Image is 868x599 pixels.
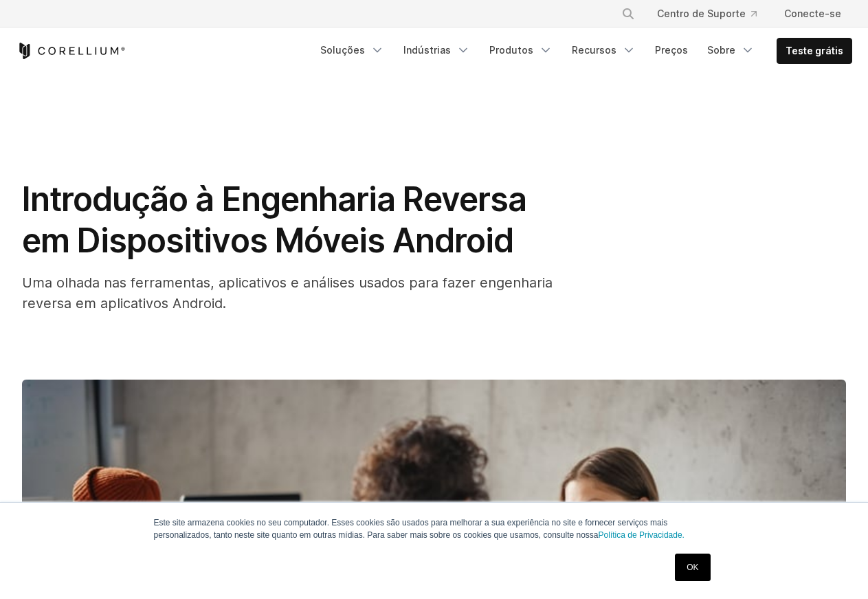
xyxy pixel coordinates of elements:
[403,44,451,56] font: Indústrias
[786,45,843,56] font: Teste grátis
[489,44,533,56] font: Produtos
[154,518,668,540] font: Este site armazena cookies no seu computador. Esses cookies são usados ​​para melhorar a sua expe...
[655,44,688,56] font: Preços
[599,530,685,540] a: Política de Privacidade.
[572,44,616,56] font: Recursos
[22,179,526,261] font: Introdução à Engenharia Reversa em Dispositivos Móveis Android
[675,554,710,581] a: OK
[707,44,735,56] font: Sobre
[16,43,126,59] a: Página inicial do Corellium
[312,38,852,64] div: Menu de navegação
[687,563,698,572] font: OK
[320,44,365,56] font: Soluções
[22,274,553,312] font: Uma olhada nas ferramentas, aplicativos e análises usados ​​para fazer engenharia reversa em apli...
